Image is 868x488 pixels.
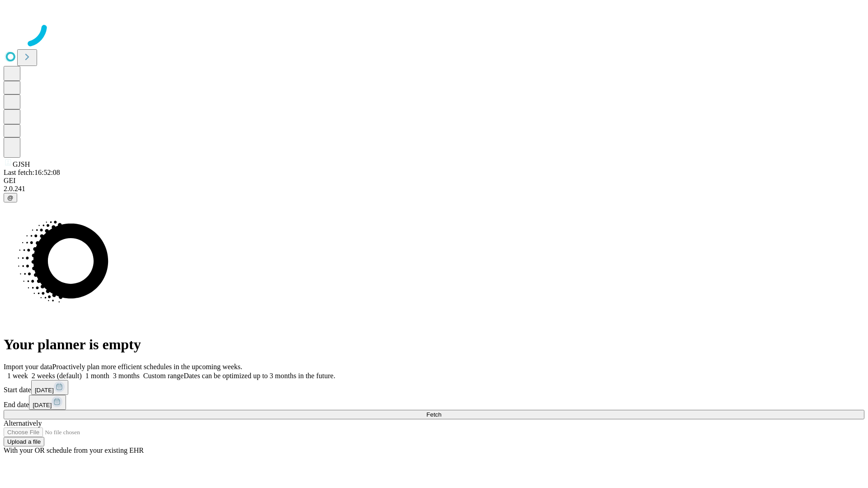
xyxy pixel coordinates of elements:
[184,372,335,380] span: Dates can be optimized up to 3 months in the future.
[7,372,28,380] span: 1 week
[4,410,864,419] button: Fetch
[4,395,864,410] div: End date
[426,411,441,418] span: Fetch
[4,437,44,446] button: Upload a file
[4,169,60,176] span: Last fetch: 16:52:08
[4,363,52,371] span: Import your data
[4,380,864,395] div: Start date
[31,380,68,395] button: [DATE]
[7,194,14,201] span: @
[4,193,17,202] button: @
[29,395,66,410] button: [DATE]
[143,372,184,380] span: Custom range
[4,419,42,427] span: Alternatively
[85,372,109,380] span: 1 month
[33,402,52,408] span: [DATE]
[4,185,864,193] div: 2.0.241
[4,177,864,185] div: GEI
[4,446,144,454] span: With your OR schedule from your existing EHR
[13,160,30,168] span: GJSH
[32,372,82,380] span: 2 weeks (default)
[52,363,242,371] span: Proactively plan more efficient schedules in the upcoming weeks.
[113,372,140,380] span: 3 months
[35,387,54,394] span: [DATE]
[4,336,864,353] h1: Your planner is empty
